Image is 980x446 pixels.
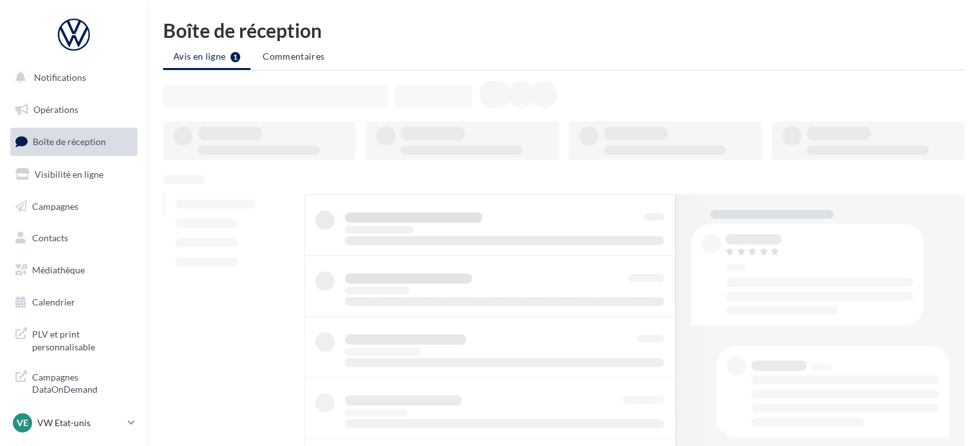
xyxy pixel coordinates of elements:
span: Campagnes DataOnDemand [32,368,132,396]
a: PLV et print personnalisable [8,320,140,358]
span: PLV et print personnalisable [32,325,132,353]
span: Campagnes [32,200,78,211]
span: Commentaires [263,51,324,62]
a: VE VW Etat-unis [10,411,137,435]
div: Boîte de réception [163,21,965,40]
span: Notifications [34,72,86,83]
span: Visibilité en ligne [35,169,103,180]
span: Boîte de réception [33,136,106,147]
a: Visibilité en ligne [8,161,140,188]
a: Contacts [8,225,140,252]
span: Opérations [33,104,78,115]
a: Boîte de réception [8,128,140,155]
a: Campagnes [8,193,140,220]
span: Contacts [32,232,68,243]
span: VE [17,416,28,429]
span: Médiathèque [32,264,85,275]
a: Campagnes DataOnDemand [8,363,140,401]
a: Médiathèque [8,257,140,284]
a: Opérations [8,96,140,123]
span: Calendrier [32,296,75,307]
p: VW Etat-unis [37,416,123,429]
a: Calendrier [8,289,140,316]
button: Notifications [8,64,135,91]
